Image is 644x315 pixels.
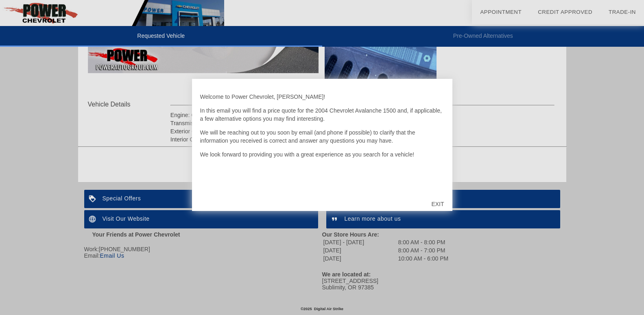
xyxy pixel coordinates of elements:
[609,9,636,15] a: Trade-In
[538,9,592,15] a: Credit Approved
[480,9,522,15] a: Appointment
[423,192,452,216] div: EXIT
[200,128,444,145] p: We will be reaching out to you soon by email (and phone if possible) to clarify that the informat...
[200,93,444,101] p: Welcome to Power Chevrolet, [PERSON_NAME]!
[200,150,444,159] p: We look forward to providing you with a great experience as you search for a vehicle!
[200,106,444,123] p: In this email you will find a price quote for the 2004 Chevrolet Avalanche 1500 and, if applicabl...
